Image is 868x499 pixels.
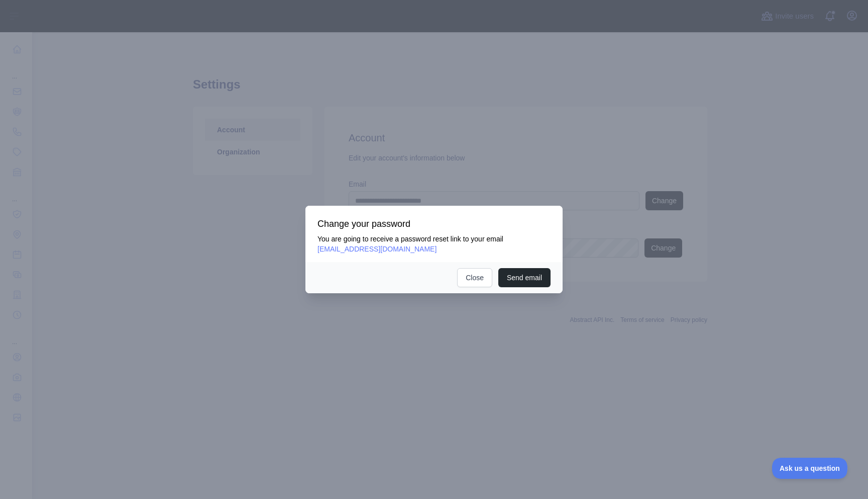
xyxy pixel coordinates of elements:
[317,218,551,230] h3: Change your password
[317,234,551,254] p: You are going to receive a password reset link to your email
[317,245,437,253] span: [EMAIL_ADDRESS][DOMAIN_NAME]
[457,268,492,287] button: Close
[498,268,551,287] button: Send email
[772,458,848,479] iframe: Toggle Customer Support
